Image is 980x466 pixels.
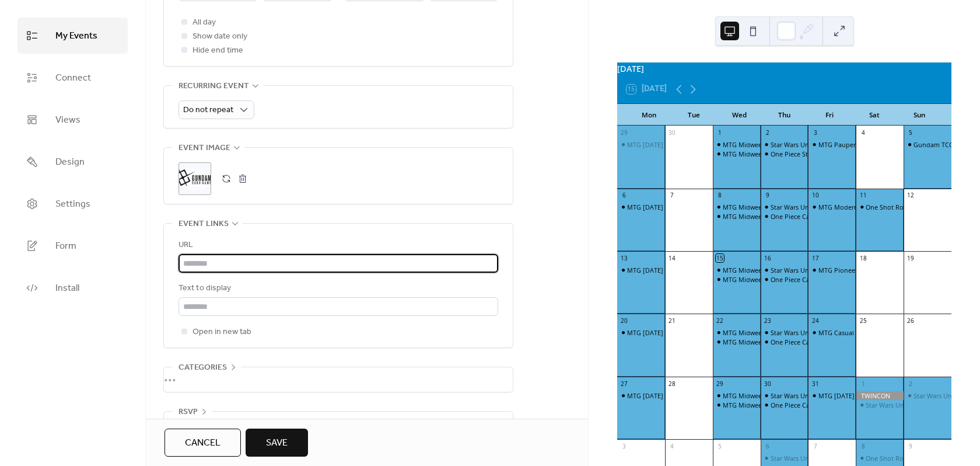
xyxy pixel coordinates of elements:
div: 26 [907,317,915,325]
div: 24 [811,317,820,325]
span: Recurring event [178,79,249,93]
div: 29 [620,129,628,137]
div: MTG Midweek Magic - Pauper [723,338,811,346]
div: 7 [811,443,820,451]
div: MTG Midweek Magic - Modern [713,275,761,284]
div: MTG Monday Magic - Commander [617,328,665,337]
div: MTG Pauper Tournament FNM [818,140,911,149]
div: One Piece Store Tournament [771,149,857,158]
div: One Piece Card Game Store Tournament [761,401,808,409]
span: Open in new tab [192,325,251,339]
div: MTG Halloween Pauper Tournament FNM [808,391,856,400]
div: MTG Midweek Magic - Commander [723,328,827,337]
div: URL [178,238,496,252]
span: Form [55,237,76,256]
span: My Events [55,27,97,46]
div: Sun [897,104,942,126]
div: MTG Midweek Magic - Pauper [723,212,811,221]
div: MTG Pauper Tournament FNM [808,140,856,149]
div: Wed [717,104,762,126]
div: 19 [907,254,915,262]
div: Fri [807,104,852,126]
div: 3 [811,129,820,137]
div: Star Wars Unlimited Forceday [771,454,859,462]
div: MTG Midweek Magic - Modern [713,149,761,158]
div: 6 [764,443,772,451]
div: MTG Midweek Magic - Commander [713,328,761,337]
div: MTG Midweek Magic - Pauper [713,338,761,346]
div: 13 [620,254,628,262]
div: 12 [907,192,915,200]
div: 18 [859,254,867,262]
div: One Piece Card Game Store Tournament [761,212,808,221]
div: TWINCON [856,391,904,400]
div: 30 [764,380,772,388]
div: MTG Pioneer Tournament FNM [818,266,912,274]
div: One Shot Roleplaying and Story Game Night [856,203,904,211]
div: Text to display [178,281,496,295]
div: 3 [620,443,628,451]
div: MTG Midweek Magic - Commander [723,391,827,400]
div: MTG [DATE] Magic - Commander [627,140,725,149]
div: MTG Midweek Magic - Modern [723,275,814,284]
div: MTG Pioneer Tournament FNM [808,266,856,274]
span: Hide end time [192,44,243,58]
div: Star Wars Unlimited Forceday [761,203,808,211]
div: MTG Midweek Magic - Modern [723,149,814,158]
div: Sat [852,104,897,126]
div: 2 [764,129,772,137]
div: Star Wars Unlimited Forceday [761,328,808,337]
a: Design [17,144,128,180]
button: Cancel [164,429,241,457]
div: Star Wars Unlimited Forceday [771,328,859,337]
div: MTG Monday Magic - Commander [617,266,665,274]
div: 27 [620,380,628,388]
div: 25 [859,317,867,325]
div: Thu [762,104,807,126]
div: One Piece Card Game Store Tournament [771,401,892,409]
span: Do not repeat [183,102,233,118]
div: 4 [859,129,867,137]
div: Star Wars Unlimited: Secrets of Power Prerelease [761,391,808,400]
div: 6 [620,192,628,200]
span: Install [55,279,79,298]
a: Connect [17,60,128,96]
div: MTG Midweek Magic - Commander [723,140,827,149]
div: MTG Midweek Magic - Commander [713,266,761,274]
button: Save [246,429,308,457]
span: All day [192,16,216,30]
div: One Piece Card Game Store Tournament [771,212,892,221]
div: 5 [907,129,915,137]
a: Settings [17,186,128,222]
div: ••• [164,367,513,392]
div: 2 [907,380,915,388]
div: [DATE] [617,62,951,75]
div: 1 [716,129,724,137]
div: ••• [164,412,513,436]
div: 22 [716,317,724,325]
div: Star Wars Unlimited Forceday [761,454,808,462]
div: 17 [811,254,820,262]
a: Views [17,102,128,138]
span: Categories [178,361,227,375]
span: Cancel [185,436,220,450]
span: Settings [55,195,90,214]
div: Star Wars Unlimited Forceday [771,140,859,149]
div: 15 [716,254,724,262]
div: 10 [811,192,820,200]
div: MTG Modern Tournament FNM [818,203,913,211]
div: Star Wars Unlimited: Secrets of Power Prerelease [856,401,904,409]
span: Save [266,436,288,450]
div: MTG [DATE] Magic - Commander [627,328,725,337]
div: MTG Midweek Magic - Commander [713,391,761,400]
span: RSVP [178,405,198,419]
span: Views [55,111,80,130]
div: MTG Casual Magic FNM [818,328,889,337]
div: One Shot Roleplaying and Story Game Night [856,454,904,462]
a: Form [17,228,128,264]
div: Star Wars Unlimited Forceday [771,266,859,274]
div: MTG Midweek Magic - Commander [723,266,827,274]
div: 16 [764,254,772,262]
div: Star Wars Unlimited Forceday [761,266,808,274]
